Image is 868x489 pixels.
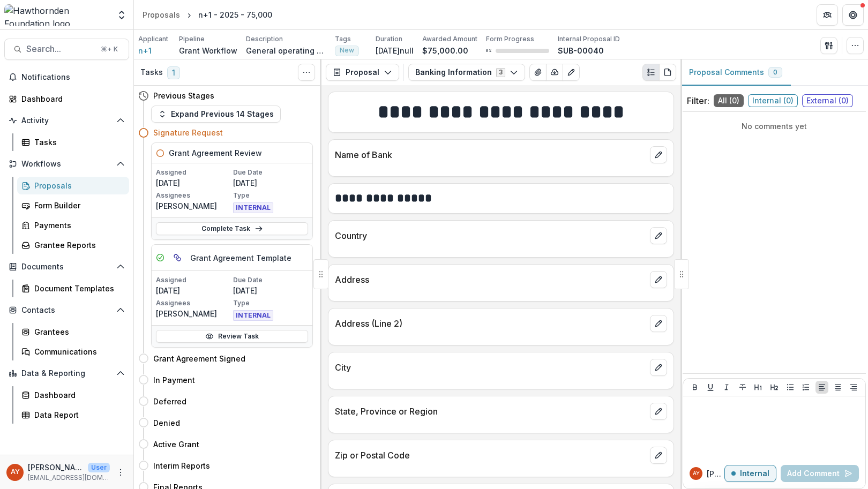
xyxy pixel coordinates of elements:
p: [EMAIL_ADDRESS][DOMAIN_NAME] [28,473,110,483]
p: Pipeline [179,34,205,44]
h4: Active Grant [153,439,199,450]
div: Proposals [34,180,121,191]
button: Open entity switcher [114,4,129,26]
div: n+1 - 2025 - 75,000 [198,9,272,20]
p: Assignees [156,298,231,308]
a: Review Task [156,330,308,343]
button: More [114,466,127,479]
button: edit [650,271,667,288]
p: Type [233,191,308,200]
p: Duration [376,34,402,44]
div: Grantees [34,326,121,337]
button: Partners [817,4,838,26]
span: Contacts [21,306,112,315]
div: Grantee Reports [34,239,121,251]
p: City [335,361,646,374]
p: State, Province or Region [335,405,646,418]
p: Zip or Postal Code [335,449,646,462]
button: Plaintext view [642,64,660,81]
a: Communications [17,343,129,360]
button: edit [650,447,667,464]
div: Form Builder [34,200,121,211]
button: Open Contacts [4,302,129,319]
p: Internal [740,469,769,478]
p: [DATE]null [376,45,414,56]
h4: Grant Agreement Signed [153,353,245,364]
p: Applicant [138,34,168,44]
img: Hawthornden Foundation logo [4,4,110,26]
p: Grant Workflow [179,45,237,56]
button: Heading 1 [752,381,765,394]
span: Internal ( 0 ) [748,94,798,107]
button: Ordered List [799,381,812,394]
button: Expand Previous 14 Stages [151,106,281,123]
a: Document Templates [17,280,129,297]
p: Awarded Amount [422,34,477,44]
button: Align Right [847,381,860,394]
span: New [340,47,354,54]
span: Notifications [21,73,125,82]
a: Payments [17,216,129,234]
button: edit [650,403,667,420]
span: External ( 0 ) [802,94,853,107]
div: ⌘ + K [99,43,120,55]
span: Data & Reporting [21,369,112,378]
div: Andreas Yuíza [693,471,700,476]
span: Documents [21,262,112,272]
div: Data Report [34,409,121,420]
button: Search... [4,39,129,60]
div: Andreas Yuíza [11,469,20,476]
button: Align Left [815,381,828,394]
button: Bullet List [784,381,797,394]
h4: Interim Reports [153,460,210,471]
span: Activity [21,116,112,125]
a: Grantees [17,323,129,341]
p: [DATE] [156,177,231,189]
p: SUB-00040 [558,45,604,56]
a: Complete Task [156,222,308,235]
button: Edit as form [563,64,580,81]
span: Workflows [21,160,112,169]
h3: Tasks [140,68,163,77]
button: Proposal Comments [680,59,791,86]
p: [DATE] [233,177,308,189]
p: Due Date [233,275,308,285]
button: Strike [736,381,749,394]
span: 1 [167,66,180,79]
button: Open Activity [4,112,129,129]
a: Dashboard [17,386,129,404]
h4: Deferred [153,396,186,407]
h5: Grant Agreement Review [169,147,262,159]
a: Form Builder [17,197,129,214]
p: User [88,463,110,472]
p: Internal Proposal ID [558,34,620,44]
p: Assignees [156,191,231,200]
button: Underline [704,381,717,394]
button: Add Comment [781,465,859,482]
a: Proposals [138,7,184,22]
p: 0 % [486,47,491,55]
nav: breadcrumb [138,7,276,22]
button: Banking Information3 [408,64,525,81]
p: Assigned [156,168,231,177]
span: All ( 0 ) [714,94,744,107]
button: Bold [689,381,701,394]
p: Due Date [233,168,308,177]
div: Document Templates [34,283,121,294]
a: Grantee Reports [17,236,129,254]
p: Filter: [687,94,709,107]
p: [DATE] [156,285,231,296]
button: View dependent tasks [169,249,186,266]
button: edit [650,315,667,332]
p: Address (Line 2) [335,317,646,330]
button: edit [650,359,667,376]
button: PDF view [659,64,676,81]
button: Notifications [4,69,129,86]
button: Proposal [326,64,399,81]
span: INTERNAL [233,202,273,213]
button: Align Center [832,381,844,394]
a: Dashboard [4,90,129,108]
p: Assigned [156,275,231,285]
div: Communications [34,346,121,357]
p: [PERSON_NAME] [156,200,231,212]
